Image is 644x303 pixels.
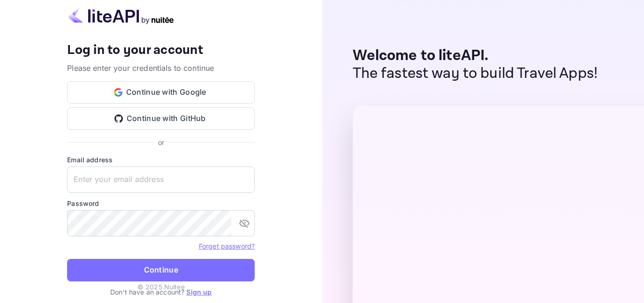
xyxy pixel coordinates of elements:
a: Sign up [186,288,212,296]
button: Continue [67,259,255,281]
a: Forget password? [199,241,255,250]
a: Forget password? [199,242,255,250]
img: liteapi [67,6,175,24]
label: Email address [67,155,255,165]
label: Password [67,198,255,208]
p: Please enter your credentials to continue [67,62,255,74]
input: Enter your email address [67,167,255,193]
p: or [158,137,164,147]
button: toggle password visibility [235,214,254,233]
p: © 2025 Nuitee [137,282,185,292]
p: Welcome to liteAPI. [353,47,598,65]
p: The fastest way to build Travel Apps! [353,65,598,83]
button: Continue with GitHub [67,107,255,130]
button: Continue with Google [67,81,255,104]
h4: Log in to your account [67,42,255,59]
p: Don't have an account? [67,287,255,297]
